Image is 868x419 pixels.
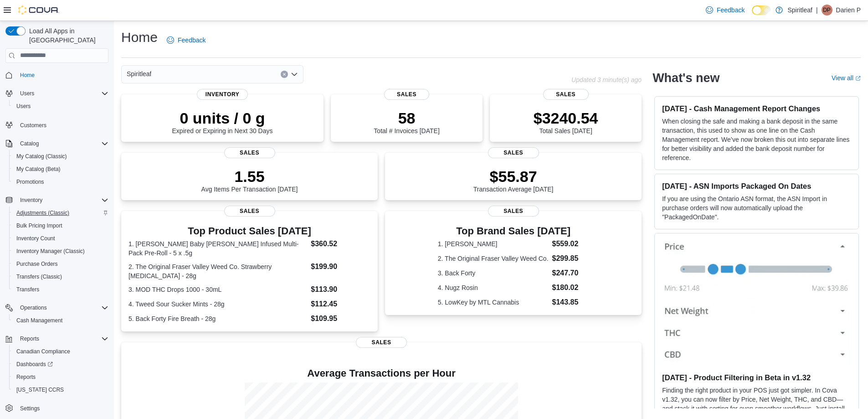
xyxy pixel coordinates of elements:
span: Sales [488,147,539,158]
span: My Catalog (Beta) [16,166,61,173]
span: Sales [384,89,430,100]
span: Home [16,69,108,81]
dt: 5. LowKey by MTL Cannabis [438,298,549,307]
span: My Catalog (Classic) [13,151,108,162]
a: Customers [16,120,50,131]
h2: What's new [652,71,719,85]
span: Users [16,103,31,110]
span: Purchase Orders [16,260,58,268]
dd: $180.02 [552,282,589,293]
a: Canadian Compliance [13,346,74,357]
span: Home [20,72,35,79]
button: Customers [2,118,112,131]
span: Operations [16,302,108,313]
span: Bulk Pricing Import [16,222,62,229]
p: 1.55 [201,167,298,186]
span: Inventory Manager (Classic) [16,248,85,255]
span: Dashboards [13,359,108,370]
dt: 5. Back Forty Fire Breath - 28g [128,314,307,323]
a: Settings [16,403,43,414]
dd: $112.45 [311,299,370,310]
button: Transfers [9,283,112,296]
a: Inventory Count [13,233,59,244]
img: Cova [18,5,59,15]
a: Promotions [13,176,48,187]
button: Home [2,68,112,82]
h3: Top Product Sales [DATE] [128,226,370,237]
span: Reports [13,372,108,383]
button: Operations [16,302,51,313]
span: Canadian Compliance [13,346,108,357]
span: Settings [20,405,40,412]
div: Avg Items Per Transaction [DATE] [201,167,298,193]
button: Promotions [9,176,112,188]
p: 58 [374,109,439,127]
button: Clear input [281,71,288,78]
svg: External link [855,76,861,81]
p: 0 units / 0 g [172,109,273,127]
button: Cash Management [9,314,112,327]
span: Inventory [20,197,42,204]
span: Dark Mode [752,15,752,16]
a: Adjustments (Classic) [13,207,73,218]
span: Catalog [20,140,39,147]
span: Cash Management [13,315,108,326]
span: Feedback [178,36,205,45]
a: Feedback [702,1,748,19]
span: Sales [356,337,407,348]
span: Inventory Count [13,233,108,244]
button: Users [9,100,112,113]
span: Transfers [13,284,108,295]
button: Inventory [2,194,112,207]
span: Inventory [197,89,248,100]
span: Catalog [16,138,108,149]
dd: $299.85 [552,253,589,264]
a: Reports [13,372,39,383]
span: Promotions [16,178,44,186]
button: My Catalog (Classic) [9,150,112,163]
button: Inventory [16,195,46,206]
dd: $113.90 [311,284,370,295]
button: Reports [16,333,43,344]
span: Sales [488,206,539,217]
p: $55.87 [473,167,554,186]
a: Transfers [13,284,43,295]
dd: $109.95 [311,313,370,324]
dt: 2. The Original Fraser Valley Weed Co. Strawberry [MEDICAL_DATA] - 28g [128,262,307,280]
p: Updated 3 minute(s) ago [571,76,642,83]
p: When closing the safe and making a bank deposit in the same transaction, this used to show as one... [662,117,851,162]
dd: $247.70 [552,268,589,279]
span: Inventory Count [16,235,55,242]
span: Users [20,90,34,97]
span: Bulk Pricing Import [13,220,108,231]
div: Transaction Average [DATE] [473,167,554,193]
span: Transfers (Classic) [13,271,108,282]
span: Adjustments (Classic) [13,207,108,218]
button: Transfers (Classic) [9,270,112,283]
span: Spiritleaf [127,68,151,79]
span: [US_STATE] CCRS [16,386,64,393]
dd: $360.52 [311,238,370,249]
button: Open list of options [291,71,298,78]
h4: Average Transactions per Hour [128,368,634,379]
button: Catalog [2,137,112,150]
h3: [DATE] - Product Filtering in Beta in v1.32 [662,373,851,382]
span: Reports [16,333,108,344]
a: Transfers (Classic) [13,271,66,282]
a: Cash Management [13,315,66,326]
span: Sales [224,147,275,158]
span: Reports [16,373,36,381]
dt: 3. MOD THC Drops 1000 - 30mL [128,285,307,294]
div: Total # Invoices [DATE] [374,109,439,134]
dt: 1. [PERSON_NAME] [438,239,549,248]
a: Inventory Manager (Classic) [13,246,88,257]
button: Users [2,87,112,100]
a: Feedback [163,31,209,49]
button: My Catalog (Beta) [9,163,112,176]
p: $3240.54 [534,109,598,127]
button: Reports [2,332,112,345]
span: Customers [20,122,46,129]
span: Users [16,88,108,99]
p: | [816,5,818,16]
a: My Catalog (Classic) [13,151,71,162]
